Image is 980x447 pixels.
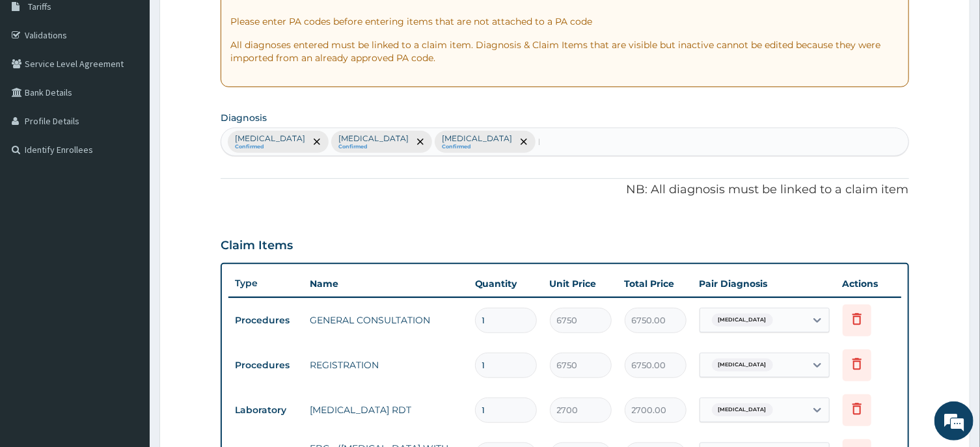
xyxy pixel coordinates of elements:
span: remove selection option [518,136,530,148]
td: Procedures [228,353,303,377]
td: Procedures [228,308,303,332]
th: Type [228,271,303,295]
td: Laboratory [228,398,303,422]
th: Total Price [618,271,693,297]
span: remove selection option [311,136,323,148]
th: Actions [836,271,901,297]
p: [MEDICAL_DATA] [442,133,512,144]
th: Unit Price [543,271,618,297]
h3: Claim Items [221,239,293,253]
span: [MEDICAL_DATA] [712,403,773,416]
span: [MEDICAL_DATA] [712,314,773,327]
span: [MEDICAL_DATA] [712,359,773,372]
td: [MEDICAL_DATA] RDT [303,397,468,423]
small: Confirmed [235,144,305,150]
p: All diagnoses entered must be linked to a claim item. Diagnosis & Claim Items that are visible bu... [230,38,899,64]
p: [MEDICAL_DATA] [235,133,305,144]
th: Pair Diagnosis [693,271,836,297]
td: GENERAL CONSULTATION [303,307,468,333]
span: We're online! [75,138,180,269]
p: [MEDICAL_DATA] [338,133,409,144]
th: Quantity [469,271,543,297]
th: Name [303,271,468,297]
img: d_794563401_company_1708531726252_794563401 [24,65,53,98]
div: Chat with us now [68,73,219,90]
span: Tariffs [28,1,51,12]
td: REGISTRATION [303,352,468,378]
p: NB: All diagnosis must be linked to a claim item [221,182,908,198]
textarea: Type your message and hit 'Enter' [7,304,248,349]
p: Please enter PA codes before entering items that are not attached to a PA code [230,15,899,28]
span: remove selection option [415,136,426,148]
small: Confirmed [442,144,512,150]
div: Minimize live chat window [213,7,245,38]
small: Confirmed [338,144,409,150]
label: Diagnosis [221,111,267,124]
